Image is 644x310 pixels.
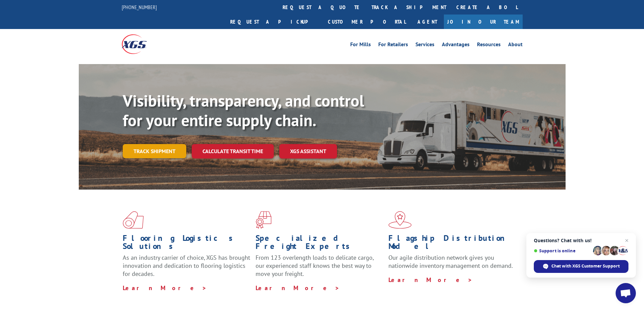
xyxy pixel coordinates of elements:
a: Track shipment [123,144,186,158]
a: XGS ASSISTANT [279,144,337,159]
b: Visibility, transparency, and control for your entire supply chain. [123,90,364,131]
img: xgs-icon-flagship-distribution-model-red [388,211,412,229]
a: About [508,42,523,49]
span: Questions? Chat with us! [534,238,628,243]
a: Services [415,42,434,49]
div: Chat with XGS Customer Support [534,260,628,273]
a: For Retailers [378,42,408,49]
a: Join Our Team [444,15,523,29]
a: Customer Portal [323,15,411,29]
h1: Specialized Freight Experts [256,234,383,254]
a: For Mills [350,42,371,49]
span: Close chat [623,236,631,245]
a: Learn More > [256,284,340,292]
a: Learn More > [388,276,473,284]
a: [PHONE_NUMBER] [122,4,157,10]
a: Learn More > [123,284,207,292]
a: Calculate transit time [192,144,274,159]
h1: Flooring Logistics Solutions [123,234,251,254]
span: Our agile distribution network gives you nationwide inventory management on demand. [388,254,513,270]
img: xgs-icon-focused-on-flooring-red [256,211,271,229]
a: Request a pickup [225,15,323,29]
span: As an industry carrier of choice, XGS has brought innovation and dedication to flooring logistics... [123,254,250,278]
img: xgs-icon-total-supply-chain-intelligence-red [123,211,144,229]
h1: Flagship Distribution Model [388,234,516,254]
span: Support is online [534,248,591,253]
a: Agent [411,15,444,29]
p: From 123 overlength loads to delicate cargo, our experienced staff knows the best way to move you... [256,254,383,284]
a: Resources [477,42,501,49]
span: Chat with XGS Customer Support [551,263,620,269]
a: Advantages [442,42,470,49]
div: Open chat [616,283,636,303]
